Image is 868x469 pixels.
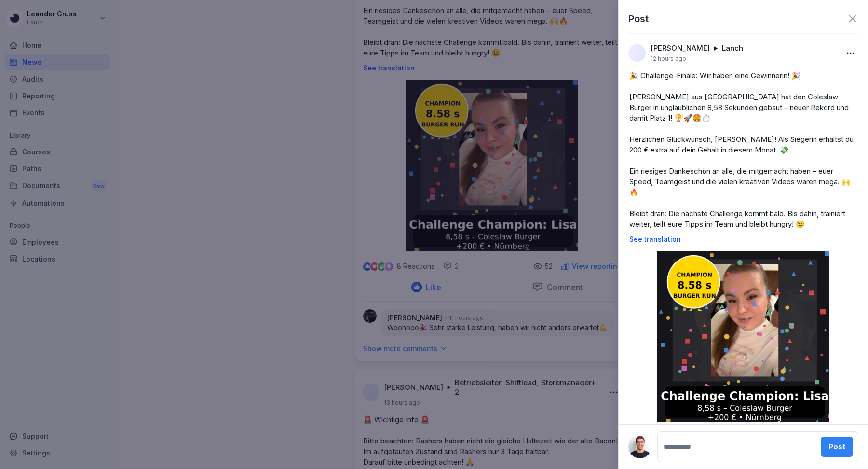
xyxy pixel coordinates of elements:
p: Post [628,12,649,26]
p: Lanch [722,43,743,53]
button: Post [821,437,853,457]
p: See translation [629,235,857,243]
img: l5aexj2uen8fva72jjw1hczl.png [628,44,646,62]
p: [PERSON_NAME] [651,43,710,53]
p: 12 hours ago [651,55,686,63]
div: Post [828,441,845,452]
img: tfg2d9g47d4082rklosffqn6.png [657,251,829,422]
p: 🎉 Challenge-Finale: Wir haben eine Gewinnerin! 🎉 [PERSON_NAME] aus [GEOGRAPHIC_DATA] hat den Cole... [629,70,857,230]
img: l5aexj2uen8fva72jjw1hczl.png [628,435,651,458]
